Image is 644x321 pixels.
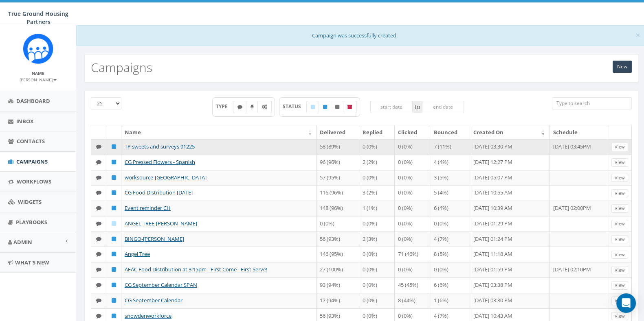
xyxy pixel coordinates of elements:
input: start date [370,101,413,113]
span: Playbooks [16,218,47,226]
input: Type to search [552,97,632,109]
td: 0 (0%) [359,139,395,155]
td: 0 (0%) [395,155,430,170]
i: Published [112,267,116,272]
label: Archived [343,101,357,113]
i: Text SMS [96,190,101,195]
span: to [413,101,422,113]
a: View [611,220,628,228]
td: 0 (0%) [395,185,430,201]
span: Workflows [17,178,51,185]
label: Draft [306,101,319,113]
td: [DATE] 03:45PM [549,139,608,155]
td: 0 (0%) [359,216,395,231]
i: Published [112,175,116,180]
a: View [611,251,628,259]
img: Rally_Corp_Logo_1.png [23,33,53,64]
h2: Campaigns [91,61,152,74]
td: 0 (0%) [359,170,395,186]
i: Published [112,159,116,165]
td: 17 (94%) [317,293,359,308]
i: Text SMS [237,105,242,109]
td: 3 (5%) [430,170,470,186]
i: Published [112,282,116,288]
td: 0 (0%) [430,216,470,231]
i: Text SMS [96,236,101,242]
td: [DATE] 10:55 AM [470,185,549,201]
td: 0 (0%) [359,262,395,277]
i: Published [112,251,116,257]
i: Published [112,236,116,242]
td: 148 (96%) [317,201,359,216]
th: Delivered [317,125,359,140]
span: Campaigns [16,158,48,165]
i: Text SMS [96,251,101,257]
span: Admin [13,238,32,246]
i: Text SMS [96,159,101,165]
a: snowdenworkforce [125,312,171,319]
i: Text SMS [96,267,101,272]
label: Published [319,101,332,113]
i: Text SMS [96,221,101,226]
i: Draft [311,105,315,109]
td: [DATE] 10:39 AM [470,201,549,216]
a: AFAC Food Distribution at 3:15pm - First Come - First Serve! [125,266,267,273]
td: 57 (95%) [317,170,359,186]
input: end date [422,101,464,113]
i: Text SMS [96,144,101,149]
span: STATUS [283,103,307,110]
td: 0 (0%) [430,262,470,277]
td: 0 (0%) [359,293,395,308]
th: Bounced [430,125,470,140]
a: TP sweets and surveys 91225 [125,143,195,150]
a: View [611,143,628,151]
td: 0 (0%) [359,247,395,262]
i: Text SMS [96,205,101,211]
td: 6 (6%) [430,277,470,293]
td: 0 (0%) [395,262,430,277]
span: Dashboard [16,97,50,105]
td: 56 (93%) [317,231,359,247]
i: Automated Message [262,105,267,109]
td: [DATE] 01:24 PM [470,231,549,247]
a: View [611,204,628,213]
label: Text SMS [233,101,247,113]
button: Close [635,31,640,39]
td: 4 (7%) [430,231,470,247]
td: 0 (0%) [395,231,430,247]
td: 2 (3%) [359,231,395,247]
td: 45 (45%) [395,277,430,293]
i: Published [112,144,116,149]
a: View [611,174,628,182]
a: View [611,189,628,198]
i: Published [112,298,116,303]
td: 1 (6%) [430,293,470,308]
th: Created On: activate to sort column ascending [470,125,549,140]
a: View [611,281,628,290]
span: True Ground Housing Partners [8,10,68,26]
a: Event reminder CH [125,204,171,212]
td: [DATE] 02:10PM [549,262,608,277]
a: CG September Calendar [125,297,182,304]
small: [PERSON_NAME] [20,77,57,83]
td: [DATE] 05:07 PM [470,170,549,186]
td: 0 (0%) [395,216,430,231]
label: Automated Message [257,101,272,113]
td: 0 (0%) [395,139,430,155]
i: Published [112,190,116,195]
a: Angel Tree [125,250,150,258]
td: [DATE] 01:29 PM [470,216,549,231]
td: 27 (100%) [317,262,359,277]
i: Draft [112,221,116,226]
a: View [611,235,628,244]
div: Open Intercom Messenger [616,293,636,313]
td: 93 (94%) [317,277,359,293]
a: View [611,312,628,321]
td: 0 (0%) [395,201,430,216]
i: Text SMS [96,175,101,180]
td: [DATE] 03:30 PM [470,293,549,308]
a: View [611,158,628,167]
label: Ringless Voice Mail [246,101,258,113]
span: What's New [15,259,49,266]
td: 0 (0%) [359,277,395,293]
